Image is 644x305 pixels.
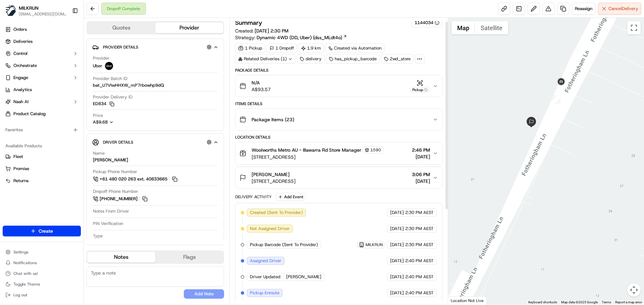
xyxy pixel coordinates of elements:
span: Created: [235,27,288,34]
span: Dropoff Phone Number [93,188,138,195]
button: Reassign [572,3,595,15]
span: Driver Details [103,140,133,145]
div: Favorites [3,125,81,135]
a: [PHONE_NUMBER] [93,195,149,203]
button: Pickup [410,80,430,93]
div: Location Not Live [448,296,487,305]
span: Control [13,51,28,57]
span: Created (Sent To Provider) [250,210,303,216]
h3: Summary [235,20,262,26]
button: Fleet [3,151,81,162]
span: [DATE] [390,226,404,232]
span: Driver Updated [250,274,280,280]
a: Dynamic 4WD (DD, Uber) (dss_MLdt4o) [257,34,347,41]
span: Pickup Enroute [250,290,279,296]
div: Created via Automation [325,44,384,53]
button: ED834 [93,101,114,107]
span: [STREET_ADDRESS] [252,154,383,160]
span: Notes From Driver [93,208,129,214]
span: Not Assigned Driver [250,226,290,232]
button: MILKRUNMILKRUN[EMAIL_ADDRESS][DOMAIN_NAME] [3,3,69,19]
button: Nash AI [3,96,81,107]
div: 2wd_store [381,54,414,64]
div: Strategy: [235,34,347,41]
span: Returns [13,178,29,184]
button: Package Items (23) [235,109,442,130]
button: Quotes [87,22,155,33]
div: [PERSON_NAME] [93,157,128,163]
span: Price [93,112,103,119]
span: [DATE] [390,258,404,264]
span: [DATE] [412,153,430,160]
a: +61 480 020 263 ext. 40833665 [93,175,178,183]
span: N/A [252,79,271,86]
span: A$93.57 [252,86,271,93]
span: [DATE] [412,178,430,184]
button: Provider Details [92,42,218,53]
button: Driver Details [92,137,218,148]
span: Assigned Driver [250,258,281,264]
button: Map camera controls [627,283,641,297]
span: Log out [13,292,27,298]
span: Map data ©2025 Google [561,300,598,304]
span: Deliveries [13,39,33,45]
a: Returns [5,178,78,184]
button: Settings [3,247,81,257]
div: 10 [552,95,560,104]
span: Name [93,150,105,156]
span: Pickup Barcode (Sent To Provider) [250,242,318,248]
span: [DATE] 2:30 PM [255,28,288,34]
div: delivery [297,54,325,64]
span: Woolworths Metro AU - Illawarra Rd Store Manager [252,147,361,153]
span: Provider Details [103,45,138,50]
button: A$9.68 [93,119,152,125]
button: Log out [3,290,81,300]
button: Woolworths Metro AU - Illawarra Rd Store Manager1590[STREET_ADDRESS]2:46 PM[DATE] [235,142,442,164]
span: Fleet [13,154,23,160]
span: 2:40 PM AEST [405,290,434,296]
button: Provider [155,22,223,33]
span: Orchestrate [13,63,37,69]
div: Related Deliveries (1) [235,54,296,64]
button: MILKRUN [19,5,39,11]
span: Reassign [575,6,592,12]
span: [DATE] [390,274,404,280]
img: uber-new-logo.jpeg [105,62,113,70]
button: 1144034 [415,20,439,26]
span: Pickup Phone Number [93,169,137,175]
span: Cancel Delivery [608,6,638,12]
button: Notes [87,252,155,262]
span: Promise [13,166,29,172]
button: Control [3,48,81,59]
span: 3:06 PM [412,171,430,178]
button: Keyboard shortcuts [528,300,557,305]
button: Promise [3,163,81,174]
span: Dynamic 4WD (DD, Uber) (dss_MLdt4o) [257,34,342,41]
span: Product Catalog [13,111,46,117]
span: [PERSON_NAME] [252,171,289,178]
span: A$9.68 [93,119,108,125]
span: [PERSON_NAME] [286,274,321,280]
span: Type [93,233,103,239]
span: Settings [13,249,29,255]
span: Toggle Theme [13,282,40,287]
div: Available Products [3,141,81,151]
button: N/AA$93.57Pickup [235,75,442,97]
span: MILKRUN [366,242,383,247]
span: [DATE] [390,242,404,248]
button: Notifications [3,258,81,268]
span: Package Items ( 23 ) [252,116,294,123]
div: 1 Pickup [235,44,265,53]
a: Fleet [5,154,78,160]
span: 2:46 PM [412,147,430,153]
div: has_pickup_barcode [326,54,380,64]
button: Toggle fullscreen view [627,21,641,34]
a: Analytics [3,84,81,95]
span: Provider [93,55,109,61]
button: Flags [155,252,223,262]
